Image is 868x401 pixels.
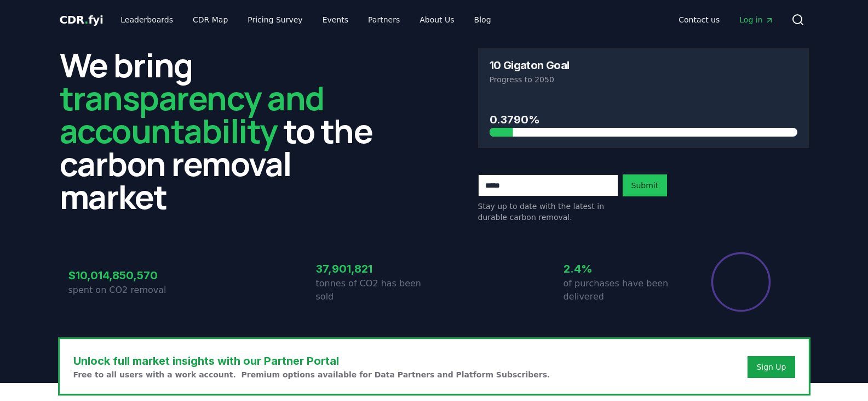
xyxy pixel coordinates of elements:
a: Partners [359,10,409,30]
p: Free to all users with a work account. Premium options available for Data Partners and Platform S... [73,369,550,380]
a: Blog [465,10,500,30]
p: tonnes of CO2 has been sold [316,277,434,303]
span: . [84,13,88,26]
p: spent on CO2 removal [68,284,187,297]
span: CDR fyi [60,13,104,26]
button: Submit [623,174,668,196]
span: transparency and accountability [60,75,324,153]
div: Percentage of sales delivered [710,251,772,313]
span: Log in [739,14,773,25]
p: Progress to 2050 [490,74,797,85]
a: About Us [411,10,463,30]
h3: Unlock full market insights with our Partner Portal [73,353,550,369]
a: Contact us [670,10,728,30]
p: Stay up to date with the latest in durable carbon removal. [478,201,618,223]
a: Sign Up [756,362,786,372]
h3: $10,014,850,570 [68,267,187,284]
a: CDR Map [184,10,237,30]
a: Log in [731,10,782,30]
h3: 37,901,821 [316,261,434,277]
a: CDR.fyi [60,12,104,27]
nav: Main [112,10,499,30]
p: of purchases have been delivered [564,277,682,303]
h3: 2.4% [564,261,682,277]
h3: 10 Gigaton Goal [490,60,570,71]
h3: 0.3790% [490,111,797,128]
a: Events [314,10,357,30]
a: Leaderboards [112,10,182,30]
button: Sign Up [748,356,795,378]
h2: We bring to the carbon removal market [60,48,390,213]
nav: Main [670,10,782,30]
a: Pricing Survey [239,10,311,30]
